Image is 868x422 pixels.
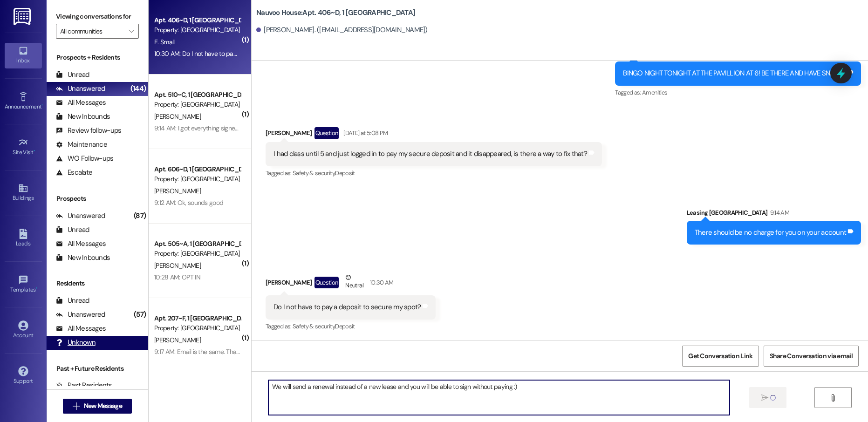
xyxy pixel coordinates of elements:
[335,169,355,177] span: Deposit
[764,346,859,367] button: Share Conversation via email
[56,126,121,136] div: Review follow-ups
[63,399,132,414] button: New Message
[154,249,240,259] div: Property: [GEOGRAPHIC_DATA]
[154,112,201,121] span: [PERSON_NAME]
[56,98,106,108] div: All Messages
[266,127,602,142] div: [PERSON_NAME]
[770,351,853,361] span: Share Conversation via email
[56,239,106,249] div: All Messages
[761,394,768,402] i: 
[314,277,339,288] div: Question
[56,253,110,263] div: New Inbounds
[56,324,106,334] div: All Messages
[293,169,335,177] span: Safety & security ,
[128,82,148,96] div: (144)
[129,27,134,35] i: 
[682,346,759,367] button: Get Conversation Link
[154,38,174,46] span: E. Small
[829,394,836,402] i: 
[56,140,107,150] div: Maintenance
[47,194,148,204] div: Prospects
[642,88,667,96] span: Amenities
[36,285,37,292] span: •
[84,401,122,411] span: New Message
[314,127,339,139] div: Question
[154,187,201,195] span: [PERSON_NAME]
[73,402,80,410] i: 
[47,279,148,288] div: Residents
[5,180,42,205] a: Buildings
[615,86,861,99] div: Tagged as:
[154,198,223,207] div: 9:12 AM: Ok, sounds good
[47,364,148,374] div: Past + Future Residents
[154,124,287,132] div: 9:14 AM: I got everything signed, am I good to go?
[335,322,355,330] span: Deposit
[266,272,436,295] div: [PERSON_NAME]
[268,380,730,415] textarea: We will send a renewal instead of a new lease and you will be able to sign without paying :)
[5,43,42,68] a: Inbox
[154,25,240,35] div: Property: [GEOGRAPHIC_DATA]
[687,208,861,221] div: Leasing [GEOGRAPHIC_DATA]
[154,49,318,58] div: 10:30 AM: Do I not have to pay a deposit to secure my spot?
[343,272,365,292] div: Neutral
[154,15,240,25] div: Apt. 406~D, 1 [GEOGRAPHIC_DATA]
[154,273,200,281] div: 10:28 AM: OPT IN
[5,318,42,343] a: Account
[154,261,201,270] span: [PERSON_NAME]
[131,307,148,322] div: (57)
[56,381,112,390] div: Past Residents
[688,351,752,361] span: Get Conversation Link
[5,363,42,388] a: Support
[56,211,105,221] div: Unanswered
[56,296,89,306] div: Unread
[623,68,846,78] div: BINGO NIGHT TONIGHT AT THE PAVILLION AT 6! BE THERE AND HAVE SNACKS
[341,128,388,138] div: [DATE] at 5:08 PM
[56,154,113,163] div: WO Follow-ups
[5,272,42,297] a: Templates •
[14,8,33,25] img: ResiDesk Logo
[154,239,240,249] div: Apt. 505~A, 1 [GEOGRAPHIC_DATA]
[56,84,105,94] div: Unanswered
[56,70,89,80] div: Unread
[154,323,240,333] div: Property: [GEOGRAPHIC_DATA]
[47,53,148,62] div: Prospects + Residents
[154,90,240,100] div: Apt. 510~C, 1 [GEOGRAPHIC_DATA]
[5,135,42,160] a: Site Visit •
[56,112,110,122] div: New Inbounds
[273,149,587,159] div: I had class until 5 and just logged in to pay my secure deposit and it disappeared, is there a wa...
[368,278,394,287] div: 10:30 AM
[266,320,436,333] div: Tagged as:
[293,322,335,330] span: Safety & security ,
[154,347,255,356] div: 9:17 AM: Email is the same. Thank you!
[768,208,789,218] div: 9:14 AM
[256,25,428,35] div: [PERSON_NAME]. ([EMAIL_ADDRESS][DOMAIN_NAME])
[256,8,415,18] b: Nauvoo House: Apt. 406~D, 1 [GEOGRAPHIC_DATA]
[56,225,89,235] div: Unread
[41,102,43,109] span: •
[154,164,240,174] div: Apt. 606~D, 1 [GEOGRAPHIC_DATA]
[56,168,92,177] div: Escalate
[154,336,201,344] span: [PERSON_NAME]
[273,302,421,312] div: Do I not have to pay a deposit to secure my spot?
[695,228,846,238] div: There should be no charge for you on your account
[56,338,96,347] div: Unknown
[154,100,240,109] div: Property: [GEOGRAPHIC_DATA]
[154,313,240,323] div: Apt. 207~F, 1 [GEOGRAPHIC_DATA]
[34,148,35,154] span: •
[131,209,148,223] div: (87)
[266,166,602,180] div: Tagged as:
[56,310,105,320] div: Unanswered
[56,9,139,24] label: Viewing conversations for
[5,226,42,251] a: Leads
[154,174,240,184] div: Property: [GEOGRAPHIC_DATA]
[60,24,124,39] input: All communities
